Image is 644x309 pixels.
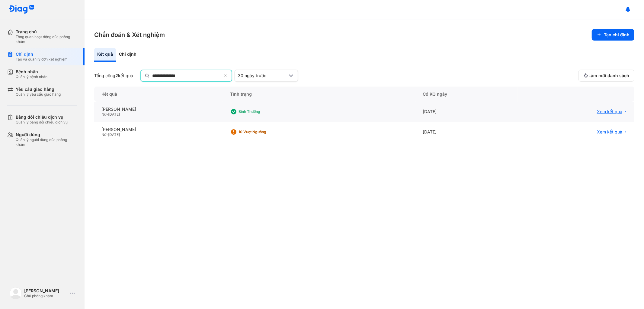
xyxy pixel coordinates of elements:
div: Chỉ định [16,51,68,57]
div: Tạo và quản lý đơn xét nghiệm [16,57,68,62]
div: Tình trạng [223,87,415,102]
img: logo [8,5,34,14]
div: Trang chủ [16,29,77,35]
span: - [106,132,108,137]
div: [PERSON_NAME] [101,107,216,112]
div: Bình thường [239,109,287,114]
div: Quản lý người dùng của phòng khám [16,137,77,147]
span: [DATE] [108,112,120,117]
div: 10 Vượt ngưỡng [239,130,287,134]
div: Yêu cầu giao hàng [16,87,61,92]
div: Quản lý yêu cầu giao hàng [16,92,61,97]
div: Bệnh nhân [16,69,47,74]
span: Làm mới danh sách [588,73,629,78]
div: Người dùng [16,132,77,137]
span: Xem kết quả [597,109,622,114]
button: Làm mới danh sách [578,70,634,82]
div: Quản lý bảng đối chiếu dịch vụ [16,120,68,125]
div: Bảng đối chiếu dịch vụ [16,114,68,120]
div: [DATE] [415,102,517,122]
div: Có KQ ngày [415,87,517,102]
div: Kết quả [94,48,116,62]
div: [DATE] [415,122,517,142]
h3: Chẩn đoán & Xét nghiệm [94,31,165,39]
span: Xem kết quả [597,129,622,135]
div: Tổng quan hoạt động của phòng khám [16,35,77,44]
div: Chủ phòng khám [24,294,68,298]
button: Tạo chỉ định [592,29,634,41]
span: [DATE] [108,132,120,137]
div: Quản lý bệnh nhân [16,74,47,79]
span: Nữ [101,112,106,117]
div: 30 ngày trước [238,73,287,78]
img: logo [10,287,22,299]
div: Kết quả [94,87,223,102]
span: - [106,112,108,117]
div: Tổng cộng kết quả [94,73,133,78]
div: [PERSON_NAME] [101,127,216,132]
div: [PERSON_NAME] [24,288,68,294]
span: 2 [115,73,118,78]
div: Chỉ định [116,48,139,62]
span: Nữ [101,132,106,137]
